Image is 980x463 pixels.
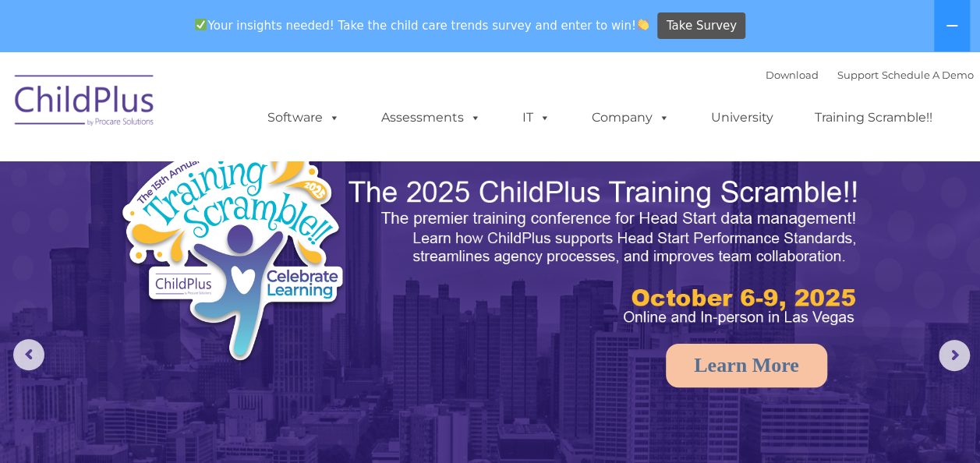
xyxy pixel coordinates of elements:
span: Your insights needed! Take the child care trends survey and enter to win! [189,10,656,41]
a: Schedule A Demo [882,69,974,81]
a: University [695,102,789,133]
a: Company [576,102,685,133]
a: Take Survey [657,12,745,40]
span: Take Survey [667,12,737,40]
font: | [766,69,974,81]
a: Assessments [366,102,497,133]
span: Phone number [217,167,283,178]
img: ✅ [195,19,207,30]
img: ChildPlus by Procare Solutions [7,64,163,142]
a: Support [837,69,879,81]
img: 👏 [637,19,649,30]
a: Training Scramble!! [799,102,948,133]
a: Learn More [666,344,827,387]
a: IT [507,102,566,133]
a: Software [252,102,356,133]
a: Download [766,69,819,81]
span: Last name [217,103,264,115]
